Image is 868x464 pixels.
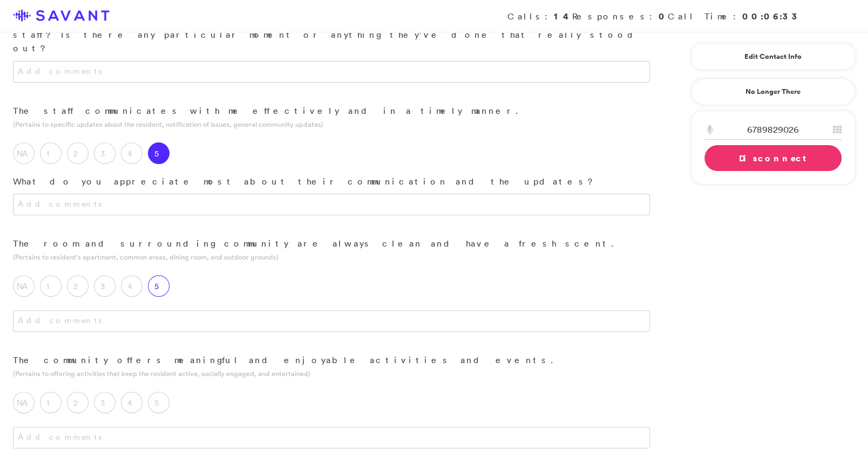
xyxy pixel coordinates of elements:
[67,392,89,413] label: 2
[121,142,143,164] label: 4
[13,369,650,379] p: (Pertains to offering activities that keep the resident active, socially engaged, and entertained)
[121,392,143,413] label: 4
[13,353,650,367] p: The community offers meaningful and enjoyable activities and events.
[554,10,572,22] strong: 14
[13,175,650,189] p: What do you appreciate most about their communication and the updates?
[148,142,169,164] label: 5
[13,275,35,297] label: NA
[742,10,801,22] strong: 00:06:33
[691,78,855,105] a: No Longer There
[67,275,89,297] label: 2
[659,10,668,22] strong: 0
[13,252,650,262] p: (Pertains to resident's apartment, common areas, dining room, and outdoor grounds)
[94,392,116,413] label: 3
[704,145,842,171] a: Disconnect
[67,142,89,164] label: 2
[13,104,650,118] p: The staff communicates with me effectively and in a timely manner.
[13,237,650,251] p: The room and surrounding community are always clean and have a fresh scent.
[13,119,650,129] p: (Pertains to specific updates about the resident, notification of issues, general community updates)
[40,392,62,413] label: 1
[148,392,169,413] label: 5
[13,392,35,413] label: NA
[121,275,143,297] label: 4
[148,275,169,297] label: 5
[704,48,842,65] a: Edit Contact Info
[94,275,116,297] label: 3
[94,142,116,164] label: 3
[40,142,62,164] label: 1
[40,275,62,297] label: 1
[13,142,35,164] label: NA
